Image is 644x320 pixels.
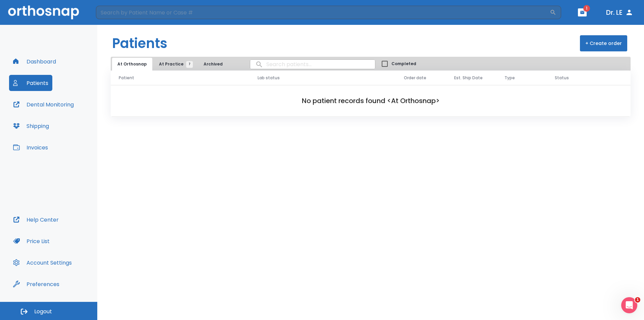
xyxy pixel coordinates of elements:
img: Orthosnap [8,5,79,19]
button: Dr. LE [603,6,636,18]
button: Shipping [9,118,53,134]
span: Lab status [258,75,280,81]
span: Type [504,75,515,81]
span: Logout [34,308,52,315]
button: Dental Monitoring [9,96,78,112]
span: Order date [404,75,426,81]
span: At Practice [159,61,190,67]
span: Completed [391,61,416,67]
button: Preferences [9,276,63,292]
button: Patients [9,75,52,91]
h2: No patient records found <At Orthosnap> [121,96,620,106]
button: Account Settings [9,255,76,271]
button: Dashboard [9,53,60,70]
span: 1 [583,5,590,12]
span: Patient [119,75,134,81]
h1: Patients [112,33,167,53]
span: Status [555,75,569,81]
button: Price List [9,233,54,249]
button: Invoices [9,139,52,155]
button: At Orthosnap [112,58,152,71]
span: 7 [186,61,193,68]
button: Archived [196,58,230,71]
button: Help Center [9,212,63,228]
span: Est. Ship Date [454,75,483,81]
div: tabs [112,58,231,71]
div: Tooltip anchor [58,281,64,287]
button: + Create order [580,35,627,51]
input: Search by Patient Name or Case # [96,6,550,19]
span: 1 [635,297,640,303]
input: search [250,58,375,71]
iframe: Intercom live chat [621,297,637,313]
